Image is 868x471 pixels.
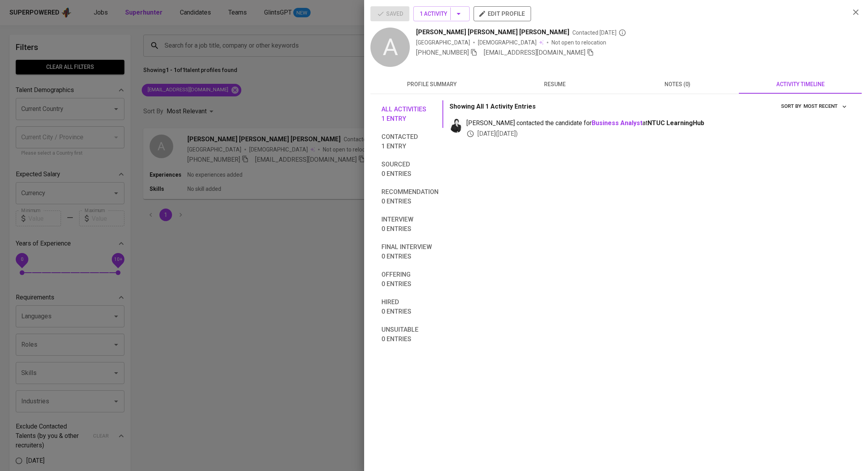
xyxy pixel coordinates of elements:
[416,39,470,46] div: [GEOGRAPHIC_DATA]
[370,28,410,67] div: A
[413,6,470,21] button: 1 Activity
[592,119,642,127] a: Business Analyst
[381,215,439,234] span: Interview 0 entries
[381,242,439,261] span: Final interview 0 entries
[466,119,849,128] span: [PERSON_NAME] contacted the candidate for at
[381,132,439,151] span: Contacted 1 entry
[801,100,849,113] button: sort by
[381,105,439,124] span: All activities 1 entry
[803,102,847,111] span: Most Recent
[466,129,849,139] div: [DATE] ( [DATE] )
[621,79,734,89] span: notes (0)
[450,119,463,133] img: medwi@glints.com
[480,9,525,19] span: edit profile
[781,103,801,109] span: sort by
[474,10,531,17] a: edit profile
[478,39,538,46] span: [DEMOGRAPHIC_DATA]
[744,79,857,89] span: activity timeline
[420,9,463,19] span: 1 Activity
[474,6,531,21] button: edit profile
[381,325,439,344] span: Unsuitable 0 entries
[552,39,606,46] p: Not open to relocation
[381,297,439,316] span: Hired 0 entries
[381,187,439,206] span: Recommendation 0 entries
[381,270,439,289] span: Offering 0 entries
[450,102,536,111] p: Showing All 1 Activity Entries
[381,160,439,179] span: Sourced 0 entries
[484,49,585,56] span: [EMAIL_ADDRESS][DOMAIN_NAME]
[375,79,489,89] span: profile summary
[648,119,704,127] span: NTUC LearningHub
[572,29,626,37] span: Contacted [DATE]
[416,28,569,37] span: [PERSON_NAME] [PERSON_NAME] [PERSON_NAME]
[618,29,626,37] svg: By Batam recruiter
[416,49,469,56] span: [PHONE_NUMBER]
[498,79,611,89] span: resume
